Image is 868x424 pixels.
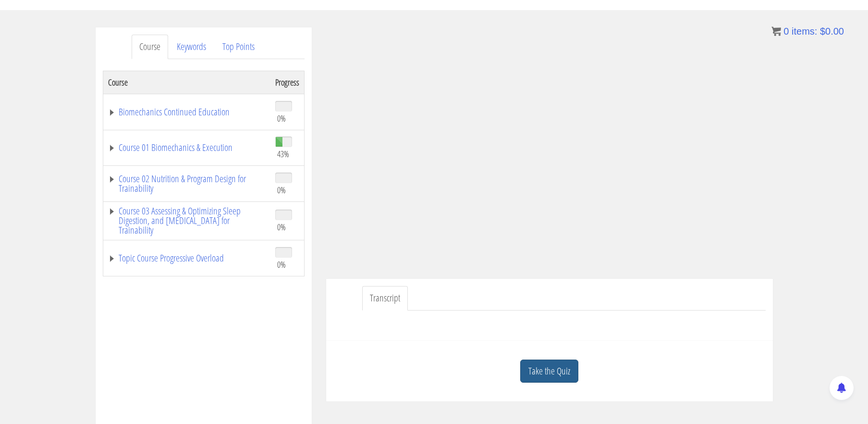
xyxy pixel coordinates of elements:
span: 0% [277,259,286,270]
th: Course [103,71,270,94]
span: 0 [783,26,789,37]
a: Keywords [169,35,214,59]
a: Transcript [362,286,408,311]
a: Biomechanics Continued Education [108,107,266,117]
span: items: [792,26,817,37]
th: Progress [270,71,305,94]
span: $ [820,26,825,37]
a: Course 03 Assessing & Optimizing Sleep Digestion, and [MEDICAL_DATA] for Trainability [108,206,266,235]
span: 0% [277,185,286,195]
a: Topic Course Progressive Overload [108,253,266,263]
a: Take the Quiz [520,360,578,383]
a: 0 items: $0.00 [771,26,844,37]
span: 0% [277,113,286,124]
bdi: 0.00 [820,26,844,37]
img: icon11.png [771,26,781,36]
span: 0% [277,222,286,232]
a: Top Points [215,35,262,59]
a: Course 01 Biomechanics & Execution [108,143,266,152]
span: 43% [277,149,289,159]
a: Course 02 Nutrition & Program Design for Trainability [108,174,266,193]
a: Course [132,35,168,59]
